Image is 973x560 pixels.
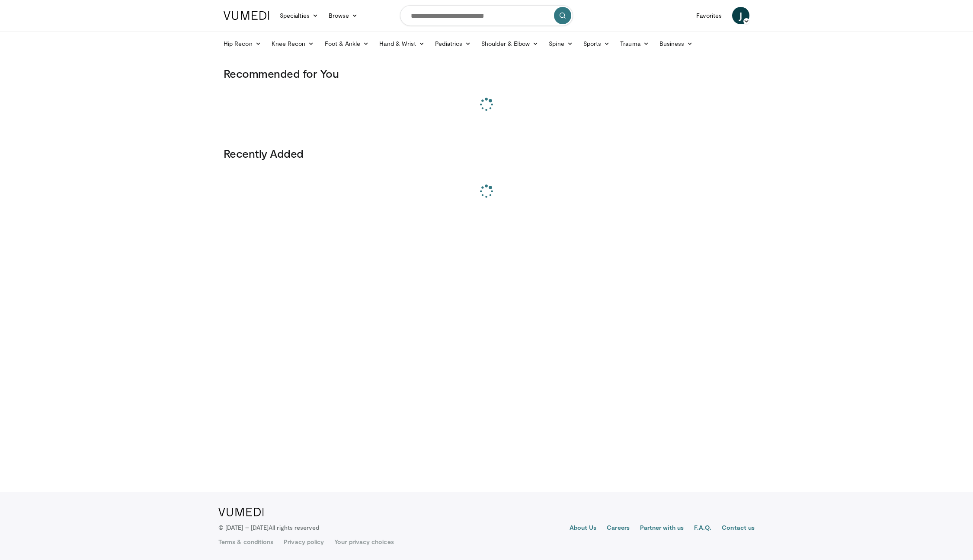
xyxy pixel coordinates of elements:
[284,538,324,546] a: Privacy policy
[694,523,711,534] a: F.A.Q.
[266,35,320,52] a: Knee Recon
[544,35,578,52] a: Spine
[218,35,266,52] a: Hip Recon
[218,523,320,532] p: © [DATE] – [DATE]
[400,5,573,26] input: Search topics, interventions
[224,11,269,20] img: VuMedi Logo
[732,7,749,24] a: J
[224,146,749,160] h3: Recently Added
[224,67,749,80] h3: Recommended for You
[640,523,684,534] a: Partner with us
[269,524,319,531] span: All rights reserved
[654,35,698,52] a: Business
[374,35,430,52] a: Hand & Wrist
[476,35,544,52] a: Shoulder & Elbow
[275,7,323,24] a: Specialties
[578,35,615,52] a: Sports
[570,523,597,534] a: About Us
[218,508,264,516] img: VuMedi Logo
[607,523,630,534] a: Careers
[615,35,654,52] a: Trauma
[320,35,374,52] a: Foot & Ankle
[691,7,727,24] a: Favorites
[218,538,273,546] a: Terms & conditions
[323,7,363,24] a: Browse
[430,35,476,52] a: Pediatrics
[334,538,394,546] a: Your privacy choices
[722,523,755,534] a: Contact us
